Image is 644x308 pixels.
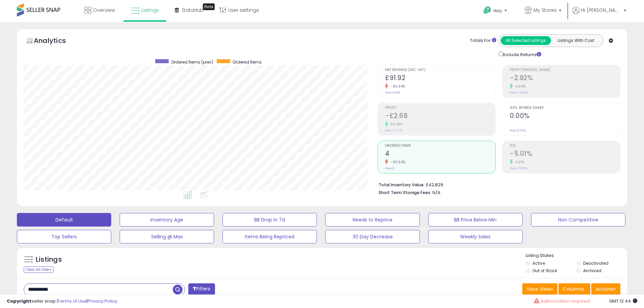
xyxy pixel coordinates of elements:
[385,144,495,148] span: Ordered Items
[379,182,425,188] b: Total Inventory Value:
[17,230,111,243] button: Top Sellers
[526,253,627,259] p: Listing States:
[531,213,625,227] button: Non Competitive
[385,91,400,95] small: Prev: £253
[385,166,395,170] small: Prev: 11
[609,298,637,304] span: 2025-08-18 12:44 GMT
[583,260,609,266] label: Deactivated
[428,213,523,227] button: BB Price Below Min
[428,230,523,243] button: Weekly Sales
[483,6,492,15] i: Get Help
[470,38,496,44] div: Totals For
[532,260,545,266] label: Active
[385,68,495,72] span: Net Revenue (Exc. VAT)
[533,7,557,14] span: My Stores
[532,268,557,274] label: Out of Stock
[385,128,402,133] small: Prev: -£7.70
[222,230,317,243] button: Items Being Repriced
[563,286,584,292] span: Columns
[58,298,87,304] a: Terms of Use
[510,112,620,121] h2: 0.00%
[510,166,527,170] small: Prev: -5.23%
[379,180,615,188] li: £42,829
[591,283,620,295] button: Actions
[478,1,514,22] a: Help
[379,190,431,195] b: Short Term Storage Fees:
[551,36,601,45] button: Listings With Cost
[222,213,317,227] button: BB Drop in 7d
[120,230,214,243] button: Selling @ Max
[494,50,549,58] div: Include Returns
[93,7,115,14] span: Overview
[88,298,117,304] a: Privacy Policy
[325,230,420,243] button: 30 Day Decrease
[522,283,557,295] button: Save View
[510,74,620,83] h2: -2.92%
[388,160,406,165] small: -63.64%
[385,150,495,159] h2: 4
[36,255,62,264] h5: Listings
[385,106,495,110] span: Profit
[34,36,79,47] h5: Analytics
[510,144,620,148] span: ROI
[385,112,495,121] h2: -£2.68
[388,84,406,89] small: -63.64%
[233,59,262,65] span: Ordered Items
[510,91,528,95] small: Prev: -3.05%
[501,36,551,45] button: All Selected Listings
[581,7,622,14] span: Hi [PERSON_NAME]
[558,283,590,295] button: Columns
[513,84,526,89] small: 4.26%
[510,150,620,159] h2: -5.01%
[325,213,420,227] button: Needs to Reprice
[7,298,117,305] div: seller snap | |
[24,266,54,273] div: Clear All Filters
[385,74,495,83] h2: £91.92
[493,8,502,14] span: Help
[572,7,626,22] a: Hi [PERSON_NAME]
[188,283,215,295] button: Filters
[120,213,214,227] button: Inventory Age
[510,68,620,72] span: Profit [PERSON_NAME]
[141,7,159,14] span: Listings
[388,122,403,127] small: 65.19%
[513,160,525,165] small: 4.21%
[7,298,31,304] strong: Copyright
[17,213,111,227] button: Default
[182,7,204,14] span: DataHub
[432,189,440,196] span: N/A
[510,106,620,110] span: Avg. Buybox Share
[203,3,215,10] div: Tooltip anchor
[583,268,601,274] label: Archived
[171,59,213,65] span: Ordered Items (prev)
[510,128,526,133] small: Prev: 0.00%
